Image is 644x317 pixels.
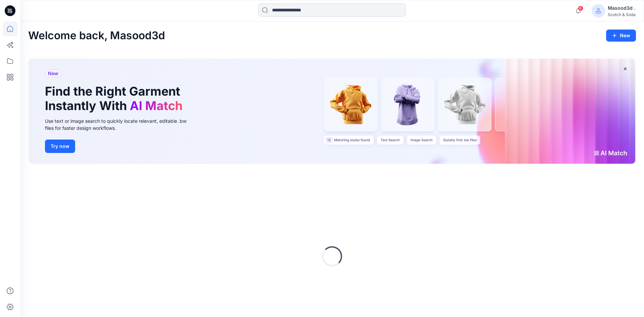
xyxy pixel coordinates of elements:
button: New [606,30,636,42]
div: Scotch & Soda [608,12,636,17]
span: AI Match [130,98,182,113]
button: Try now [45,140,75,153]
svg: avatar [596,8,601,13]
div: Masood3d . [608,4,636,12]
span: 6 [578,6,583,11]
span: New [48,69,58,77]
h2: Welcome back, Masood3d [28,30,165,42]
div: Use text or image search to quickly locate relevant, editable .bw files for faster design workflows. [45,117,196,131]
h1: Find the Right Garment Instantly With [45,84,186,113]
